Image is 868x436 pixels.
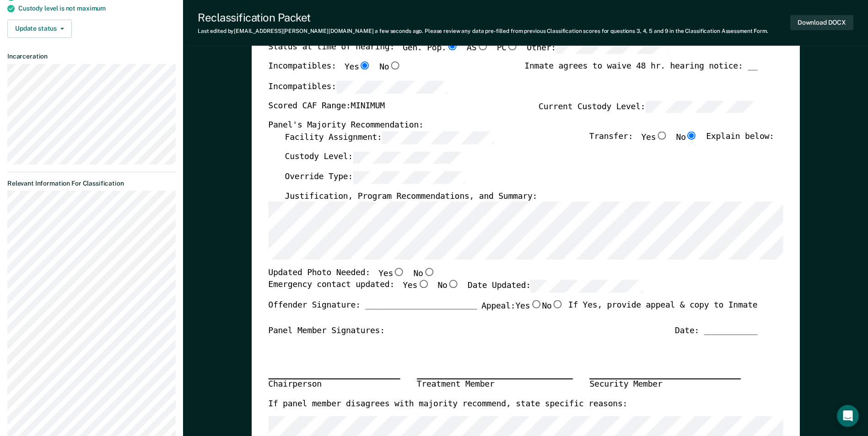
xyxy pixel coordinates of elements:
input: No [447,280,459,288]
label: Current Custody Level: [539,101,757,113]
div: Last edited by [EMAIL_ADDRESS][PERSON_NAME][DOMAIN_NAME] . Please review any data pre-filled from... [198,28,768,34]
input: No [551,300,563,308]
label: Override Type: [285,171,465,184]
input: Custody Level: [353,151,465,164]
div: Transfer: Explain below: [589,132,774,152]
input: Facility Assignment: [382,132,494,144]
input: Incompatibles: [336,81,448,93]
div: Security Member [589,378,741,390]
div: Custody level is not [18,5,176,12]
label: Yes [378,268,405,280]
label: Other: [527,42,668,54]
div: Panel Member Signatures: [268,326,385,337]
input: No [423,268,435,276]
div: Date: ___________ [675,326,757,337]
div: Emergency contact updated: [268,280,643,300]
div: Inmate agrees to waive 48 hr. hearing notice: __ [524,62,757,81]
div: Updated Photo Needed: [268,268,435,280]
span: a few seconds ago [375,28,422,34]
label: Appeal: [481,300,564,319]
label: Yes [403,280,429,292]
label: Scored CAF Range: MINIMUM [268,101,385,113]
input: Gen. Pop. [446,42,458,50]
input: Yes [530,300,542,308]
dt: Incarceration [7,53,176,60]
div: Treatment Member [417,378,573,390]
label: No [437,280,459,292]
input: Yes [393,268,405,276]
label: Yes [641,132,668,144]
label: Date Updated: [468,280,643,292]
label: Facility Assignment: [285,132,494,144]
input: No [686,132,698,140]
label: Incompatibles: [268,81,448,93]
label: PC [496,42,518,54]
div: Incompatibles: [268,62,401,81]
input: Current Custody Level: [645,101,757,113]
label: Yes [515,300,542,312]
input: Other: [556,42,668,54]
input: Date Updated: [531,280,643,292]
label: Custody Level: [285,151,465,164]
label: No [413,268,435,280]
label: AS [467,42,488,54]
label: No [676,132,697,144]
label: Justification, Program Recommendations, and Summary: [285,191,537,202]
div: Reclassification Packet [198,11,768,24]
input: Override Type: [353,171,465,184]
div: Offender Signature: _______________________ If Yes, provide appeal & copy to Inmate [268,300,757,326]
input: PC [507,42,518,50]
button: Update status [7,20,72,38]
label: No [379,62,401,74]
input: No [389,62,401,70]
div: Status at time of hearing: [268,42,668,62]
input: AS [476,42,488,50]
span: maximum [77,5,106,12]
label: No [542,300,563,312]
label: If panel member disagrees with majority recommend, state specific reasons: [268,399,627,409]
input: Yes [656,132,668,140]
div: Open Intercom Messenger [837,405,859,427]
dt: Relevant Information For Classification [7,180,176,187]
input: Yes [417,280,429,288]
button: Download DOCX [790,15,853,30]
div: Panel's Majority Recommendation: [268,121,757,132]
label: Yes [345,62,371,74]
input: Yes [359,62,371,70]
div: Chairperson [268,378,400,390]
label: Gen. Pop. [403,42,458,54]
